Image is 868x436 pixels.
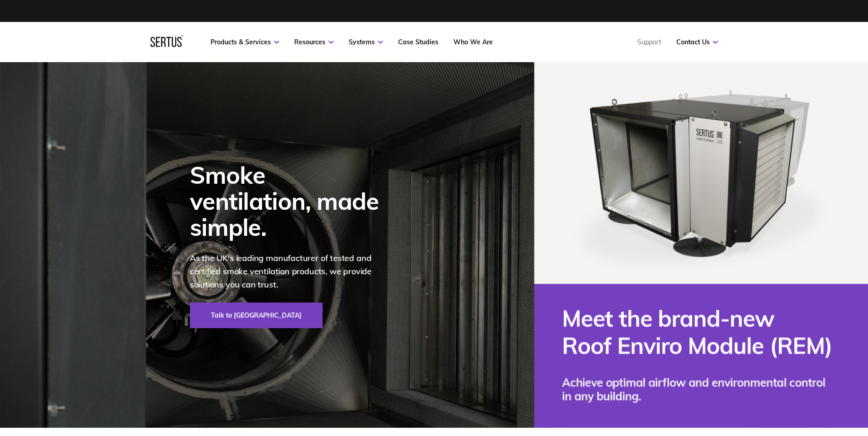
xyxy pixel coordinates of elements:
a: Talk to [GEOGRAPHIC_DATA] [190,303,323,328]
a: Systems [349,38,383,46]
a: Resources [294,38,334,46]
a: Products & Services [210,38,279,46]
p: As the UK's leading manufacturer of tested and certified smoke ventilation products, we provide s... [190,252,391,291]
a: Contact Us [676,38,718,46]
a: Case Studies [398,38,438,46]
a: Support [637,38,661,46]
div: Smoke ventilation, made simple. [190,162,391,240]
a: Who We Are [453,38,493,46]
